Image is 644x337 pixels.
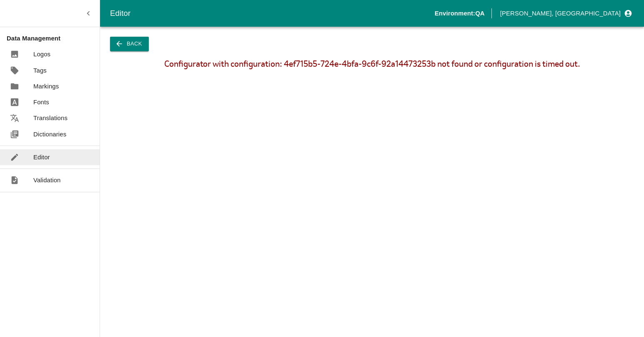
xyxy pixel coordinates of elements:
[110,37,149,51] button: Back
[108,59,636,68] div: Configurator with configuration: 4ef715b5-724e-4bfa-9c6f-92a14473253b not found or configuration ...
[33,98,49,107] p: Fonts
[7,34,100,43] p: Data Management
[500,9,621,18] p: [PERSON_NAME], [GEOGRAPHIC_DATA]
[33,153,50,162] p: Editor
[33,113,68,123] p: Translations
[33,130,66,139] p: Dictionaries
[33,66,47,75] p: Tags
[33,82,59,91] p: Markings
[33,50,50,59] p: Logos
[435,9,485,18] p: Environment: QA
[110,7,435,20] div: Editor
[33,176,61,185] p: Validation
[497,6,634,20] button: profile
